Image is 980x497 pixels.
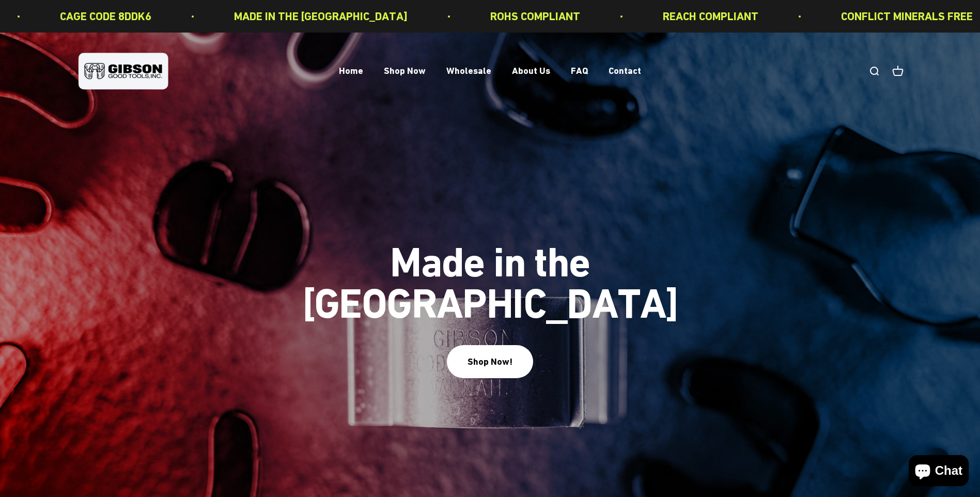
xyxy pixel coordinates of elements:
a: FAQ [571,66,588,76]
a: Home [339,66,363,76]
p: CAGE CODE 8DDK6 [36,7,128,25]
split-lines: Made in the [GEOGRAPHIC_DATA] [289,279,692,328]
p: MADE IN THE [GEOGRAPHIC_DATA] [210,7,384,25]
a: Contact [609,66,641,76]
p: ROHS COMPLIANT [466,7,556,25]
a: About Us [512,66,550,76]
button: Shop Now! [447,345,533,378]
p: REACH COMPLIANT [639,7,735,25]
p: CONFLICT MINERALS FREE [817,7,949,25]
a: Shop Now [384,66,426,76]
a: Wholesale [446,66,491,76]
div: Shop Now! [468,354,512,369]
inbox-online-store-chat: Shopify online store chat [906,455,972,489]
